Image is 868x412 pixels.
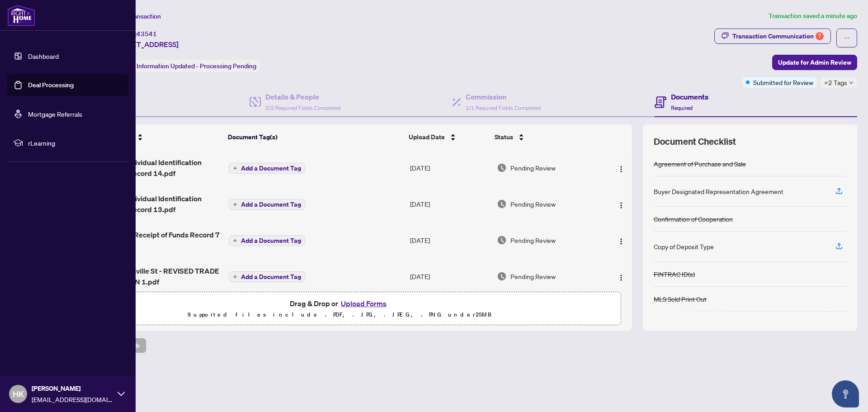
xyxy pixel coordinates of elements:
[654,159,746,169] div: Agreement of Purchase and Sale
[28,138,122,148] span: rLearning
[28,110,82,118] a: Mortgage Referrals
[466,91,541,102] h4: Commission
[265,91,340,102] h4: Details & People
[32,394,113,404] span: [EMAIL_ADDRESS][DOMAIN_NAME]
[406,150,493,186] td: [DATE]
[778,55,851,70] span: Update for Admin Review
[654,269,695,279] div: FINTRAC ID(s)
[714,28,831,44] button: Transaction Communication7
[654,294,707,304] div: MLS Sold Print Out
[654,186,783,196] div: Buyer Designated Representation Agreement
[32,384,113,393] span: [PERSON_NAME]
[671,91,708,102] h4: Documents
[229,163,305,174] button: Add a Document Tag
[849,81,854,85] span: down
[406,258,493,294] td: [DATE]
[7,5,35,26] img: logo
[654,242,714,251] div: Copy of Deposit Type
[510,235,556,245] span: Pending Review
[816,32,824,40] div: 7
[753,77,813,87] span: Submitted for Review
[824,77,847,88] span: +2 Tags
[89,229,222,251] span: Ontario 635 - Receipt of Funds Record 7 1.pdf
[832,380,859,407] button: Open asap
[497,235,507,245] img: Document Status
[85,124,224,150] th: (28) File Name
[229,235,305,246] button: Add a Document Tag
[510,163,556,173] span: Pending Review
[614,197,628,211] button: Logo
[229,271,305,282] button: Add a Document Tag
[510,271,556,281] span: Pending Review
[405,124,491,150] th: Upload Date
[112,39,179,50] span: [STREET_ADDRESS]
[28,52,59,60] a: Dashboard
[654,135,736,148] span: Document Checklist
[89,193,222,215] span: FINTRAC - Individual Identification Information Record 13.pdf
[732,29,824,43] div: Transaction Communication
[112,60,260,72] div: Status:
[241,165,301,171] span: Add a Document Tag
[618,274,625,281] img: Logo
[229,199,305,210] button: Add a Document Tag
[654,214,733,224] div: Confirmation of Cooperation
[409,132,445,142] span: Upload Date
[137,30,157,38] span: 43541
[241,237,301,244] span: Add a Document Tag
[497,199,507,209] img: Document Status
[13,388,24,400] span: HK
[497,271,507,281] img: Document Status
[229,235,305,246] button: Add a Document Tag
[229,199,305,210] button: Add a Document Tag
[241,274,301,280] span: Add a Document Tag
[772,55,857,70] button: Update for Admin Review
[618,166,625,173] img: Logo
[64,309,615,320] p: Supported files include .PDF, .JPG, .JPEG, .PNG under 25 MB
[614,233,628,247] button: Logo
[466,104,541,111] span: 1/1 Required Fields Completed
[510,199,556,209] span: Pending Review
[241,201,301,208] span: Add a Document Tag
[233,238,237,243] span: plus
[137,62,256,70] span: Information Updated - Processing Pending
[491,124,599,150] th: Status
[233,166,237,170] span: plus
[497,163,507,173] img: Document Status
[495,132,513,142] span: Status
[290,298,389,309] span: Drag & Drop or
[224,124,405,150] th: Document Tag(s)
[618,202,625,209] img: Logo
[671,104,693,111] span: Required
[113,12,161,20] span: View Transaction
[844,35,850,41] span: ellipsis
[406,186,493,222] td: [DATE]
[406,222,493,258] td: [DATE]
[769,11,857,21] article: Transaction saved a minute ago
[614,269,628,284] button: Logo
[58,292,621,326] span: Drag & Drop orUpload FormsSupported files include .PDF, .JPG, .JPEG, .PNG under25MB
[265,104,340,111] span: 2/2 Required Fields Completed
[89,265,222,287] span: 1909-38 Grenville St - REVISED TRADE SHEET - HWAN 1.pdf
[618,238,625,245] img: Logo
[233,202,237,207] span: plus
[338,298,389,309] button: Upload Forms
[233,275,237,279] span: plus
[89,157,222,179] span: FINTRAC - Individual Identification Information Record 14.pdf
[614,161,628,175] button: Logo
[28,81,74,89] a: Deal Processing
